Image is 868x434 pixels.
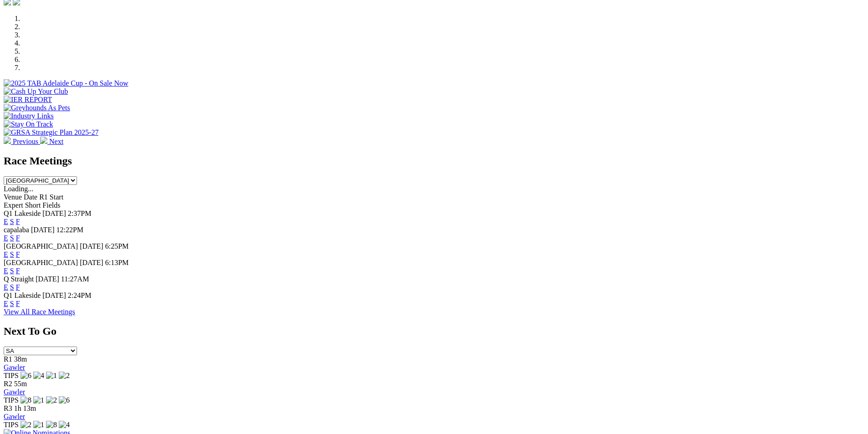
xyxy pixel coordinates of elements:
[105,242,129,250] span: 6:25PM
[33,396,44,404] img: 1
[10,267,14,275] a: S
[4,250,8,258] a: E
[4,372,19,379] span: TIPS
[10,300,14,307] a: S
[59,372,70,380] img: 2
[49,138,63,145] span: Next
[16,283,20,291] a: F
[4,185,33,193] span: Loading...
[4,291,41,299] span: Q1 Lakeside
[42,291,66,299] span: [DATE]
[4,112,54,120] img: Industry Links
[25,201,41,209] span: Short
[16,250,20,258] a: F
[10,234,14,242] a: S
[4,300,8,307] a: E
[33,372,44,380] img: 4
[105,259,129,266] span: 6:13PM
[40,137,47,144] img: chevron-right-pager-white.svg
[39,193,63,201] span: R1 Start
[61,275,89,283] span: 11:27AM
[4,155,864,167] h2: Race Meetings
[4,380,12,388] span: R2
[4,209,41,217] span: Q1 Lakeside
[36,275,59,283] span: [DATE]
[4,308,75,316] a: View All Race Meetings
[16,218,20,225] a: F
[4,234,8,242] a: E
[4,421,19,429] span: TIPS
[42,201,60,209] span: Fields
[21,421,31,429] img: 2
[4,201,23,209] span: Expert
[46,396,57,404] img: 2
[14,380,27,388] span: 55m
[16,234,20,242] a: F
[21,396,31,404] img: 8
[40,138,63,145] a: Next
[42,209,66,217] span: [DATE]
[4,218,8,225] a: E
[4,87,68,96] img: Cash Up Your Club
[31,226,55,234] span: [DATE]
[4,396,19,404] span: TIPS
[21,372,31,380] img: 6
[10,283,14,291] a: S
[46,421,57,429] img: 8
[16,300,20,307] a: F
[68,209,92,217] span: 2:37PM
[4,259,78,266] span: [GEOGRAPHIC_DATA]
[13,138,38,145] span: Previous
[4,137,11,144] img: chevron-left-pager-white.svg
[4,242,78,250] span: [GEOGRAPHIC_DATA]
[4,138,40,145] a: Previous
[68,291,92,299] span: 2:24PM
[24,193,37,201] span: Date
[10,250,14,258] a: S
[80,242,103,250] span: [DATE]
[4,355,12,363] span: R1
[4,363,25,371] a: Gawler
[4,79,128,87] img: 2025 TAB Adelaide Cup - On Sale Now
[4,104,70,112] img: Greyhounds As Pets
[59,396,70,404] img: 6
[4,267,8,275] a: E
[16,267,20,275] a: F
[4,193,22,201] span: Venue
[14,355,27,363] span: 38m
[4,226,29,234] span: capalaba
[4,413,25,420] a: Gawler
[80,259,103,266] span: [DATE]
[4,388,25,396] a: Gawler
[46,372,57,380] img: 1
[59,421,70,429] img: 4
[4,120,53,128] img: Stay On Track
[10,218,14,225] a: S
[4,96,52,104] img: IER REPORT
[56,226,84,234] span: 12:22PM
[4,325,864,337] h2: Next To Go
[33,421,44,429] img: 1
[4,128,98,137] img: GRSA Strategic Plan 2025-27
[4,275,34,283] span: Q Straight
[14,404,36,412] span: 1h 13m
[4,283,8,291] a: E
[4,404,12,412] span: R3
